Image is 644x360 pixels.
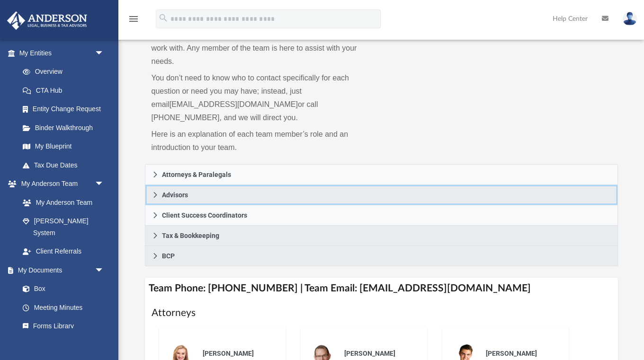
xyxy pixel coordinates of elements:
a: My Anderson Team [13,193,109,212]
span: [PERSON_NAME] [203,350,254,357]
a: BCP [145,246,618,266]
a: Box [13,280,109,299]
a: [PERSON_NAME] System [13,212,114,242]
h4: Team Phone: [PHONE_NUMBER] | Team Email: [EMAIL_ADDRESS][DOMAIN_NAME] [145,278,618,299]
a: Client Success Coordinators [145,205,618,226]
p: Here is an explanation of each team member’s role and an introduction to your team. [152,128,375,154]
a: Client Referrals [13,242,114,261]
img: Anderson Advisors Platinum Portal [4,11,90,30]
span: [PERSON_NAME] [486,350,537,357]
span: Attorneys & Paralegals [162,171,231,178]
span: Client Success Coordinators [162,212,247,219]
a: Overview [13,62,118,81]
a: My Entitiesarrow_drop_down [7,44,118,62]
a: Tax Due Dates [13,156,118,175]
a: menu [128,18,139,25]
p: While a client of [PERSON_NAME] you will be assigned a Team to work with. Any member of the team ... [152,28,375,68]
a: My Anderson Teamarrow_drop_down [7,175,114,193]
span: BCP [162,253,175,259]
a: Binder Walkthrough [13,118,118,137]
span: arrow_drop_down [95,44,114,63]
span: Tax & Bookkeeping [162,232,219,239]
a: Tax & Bookkeeping [145,226,618,246]
span: arrow_drop_down [95,261,114,280]
a: Meeting Minutes [13,298,114,317]
span: Advisors [162,192,188,198]
a: Attorneys & Paralegals [145,164,618,185]
img: User Pic [623,12,637,26]
i: menu [128,13,139,25]
a: Advisors [145,185,618,205]
a: My Blueprint [13,137,114,156]
a: Entity Change Request [13,100,118,119]
a: Forms Library [13,317,109,336]
a: CTA Hub [13,81,118,100]
a: My Documentsarrow_drop_down [7,261,114,280]
h1: Attorneys [152,306,611,320]
p: You don’t need to know who to contact specifically for each question or need you may have; instea... [152,71,375,124]
span: arrow_drop_down [95,175,114,194]
span: [PERSON_NAME] [344,350,395,357]
a: [EMAIL_ADDRESS][DOMAIN_NAME] [170,100,298,108]
i: search [158,13,169,23]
